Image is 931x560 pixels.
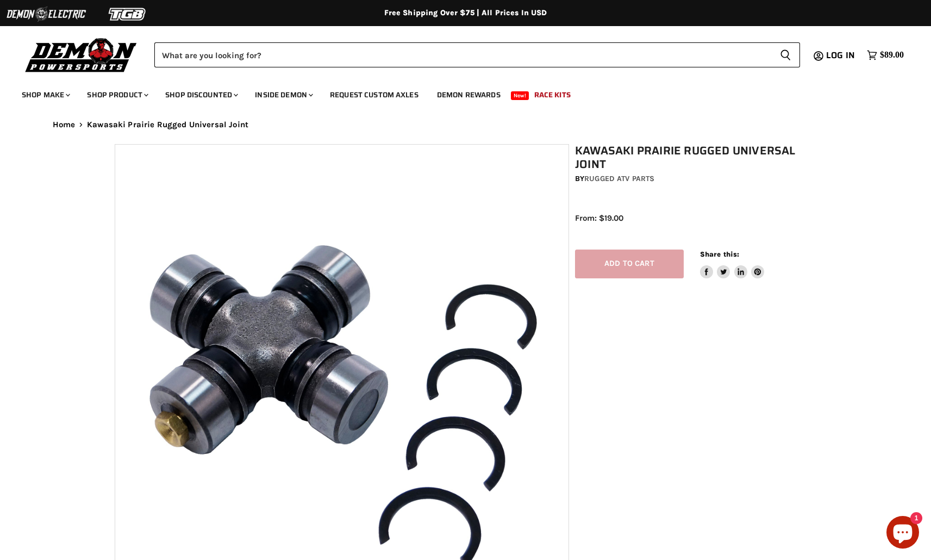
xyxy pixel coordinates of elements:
[575,144,823,171] h1: Kawasaki Prairie Rugged Universal Joint
[31,8,901,18] div: Free Shipping Over $75 | All Prices In USD
[247,84,320,106] a: Inside Demon
[87,4,168,24] img: TGB Logo 2
[5,4,87,24] img: Demon Electric Logo 2
[700,250,765,278] aside: Share this:
[79,84,155,106] a: Shop Product
[511,91,529,100] span: New!
[87,120,248,129] span: Kawasaki Prairie Rugged Universal Joint
[154,42,771,67] input: Search
[22,35,141,74] img: Demon Powersports
[526,84,579,106] a: Race Kits
[31,120,901,129] nav: Breadcrumbs
[575,213,623,223] span: From: $19.00
[700,250,739,258] span: Share this:
[821,51,861,60] a: Log in
[771,42,800,67] button: Search
[322,84,427,106] a: Request Custom Axles
[861,47,909,63] a: $89.00
[14,84,77,106] a: Shop Make
[883,516,922,551] inbox-online-store-chat: Shopify online store chat
[826,48,855,62] span: Log in
[880,50,904,60] span: $89.00
[157,84,245,106] a: Shop Discounted
[154,42,800,67] form: Product
[575,173,823,185] div: by
[14,79,901,106] ul: Main menu
[584,174,654,183] a: Rugged ATV Parts
[429,84,509,106] a: Demon Rewards
[53,120,76,129] a: Home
